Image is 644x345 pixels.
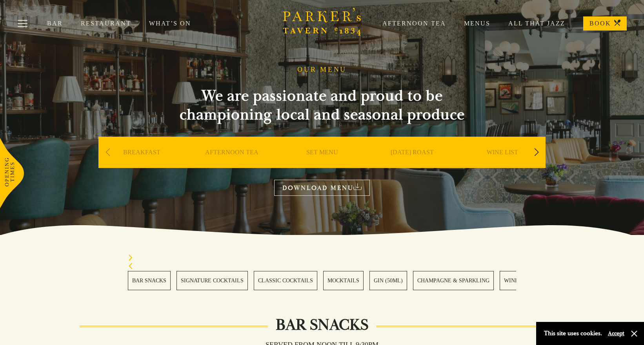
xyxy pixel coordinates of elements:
[98,137,185,191] div: 1 / 9
[279,137,365,191] div: 3 / 9
[413,271,494,290] a: 6 / 28
[176,271,248,290] a: 2 / 28
[487,148,518,180] a: WINE LIST
[165,87,479,124] h2: We are passionate and proud to be championing local and seasonal produce
[128,255,516,263] div: Next slide
[102,144,113,161] div: Previous slide
[306,148,338,180] a: SET MENU
[630,330,638,338] button: Close and accept
[123,148,160,180] a: BREAKFAST
[128,271,171,290] a: 1 / 28
[254,271,317,290] a: 3 / 28
[544,328,602,339] p: This site uses cookies.
[369,137,455,191] div: 4 / 9
[391,148,434,180] a: [DATE] ROAST
[297,65,347,74] h1: OUR MENU
[205,148,258,180] a: AFTERNOON TEA
[268,316,376,334] h2: Bar Snacks
[369,271,407,290] a: 5 / 28
[189,137,275,191] div: 2 / 9
[500,271,526,290] a: 7 / 28
[608,330,624,337] button: Accept
[323,271,364,290] a: 4 / 28
[531,144,542,161] div: Next slide
[274,180,370,196] a: DOWNLOAD MENU
[459,137,546,191] div: 5 / 9
[128,263,516,271] div: Previous slide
